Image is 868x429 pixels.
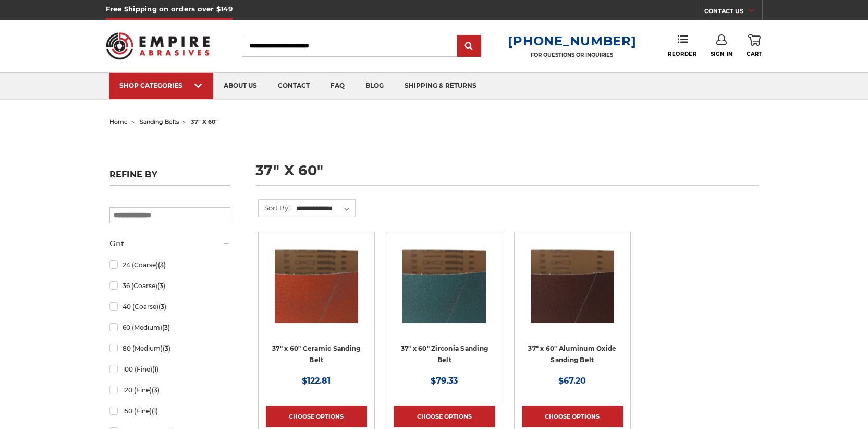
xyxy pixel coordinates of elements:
[157,282,165,290] span: (3)
[109,170,230,186] h5: Refine by
[267,73,320,99] a: contact
[531,240,614,323] img: 37" x 60" Aluminum Oxide Sanding Belt
[109,277,230,295] a: 36 (Coarse)
[152,386,160,394] span: (3)
[275,240,358,323] img: 37" x 60" Ceramic Sanding Belt
[109,118,128,125] a: home
[109,256,230,274] a: 24 (Coarse)
[266,240,367,341] a: 37" x 60" Ceramic Sanding Belt
[704,5,762,20] a: CONTACT US
[163,344,170,352] span: (3)
[162,324,170,331] span: (3)
[109,402,230,420] a: 150 (Fine)
[522,406,623,427] a: Choose Options
[109,339,230,357] a: 80 (Medium)
[266,406,367,427] a: Choose Options
[106,26,210,66] img: Empire Abrasives
[302,376,331,386] span: $122.81
[152,407,158,415] span: (1)
[213,73,267,99] a: about us
[394,406,495,427] a: Choose Options
[272,344,360,364] a: 37" x 60" Ceramic Sanding Belt
[355,73,394,99] a: blog
[668,51,696,57] span: Reorder
[109,360,230,378] a: 100 (Fine)
[508,33,636,49] a: [PHONE_NUMBER]
[558,376,586,386] span: $67.20
[320,73,355,99] a: faq
[711,51,733,57] span: Sign In
[394,240,495,341] a: 37" x 60" Zirconia Sanding Belt
[109,237,230,250] h5: Grit
[508,52,636,58] p: FOR QUESTIONS OR INQUIRIES
[528,344,616,364] a: 37" x 60" Aluminum Oxide Sanding Belt
[522,240,623,341] a: 37" x 60" Aluminum Oxide Sanding Belt
[431,376,458,386] span: $79.33
[668,34,696,57] a: Reorder
[459,36,480,57] input: Submit
[191,118,218,125] span: 37" x 60"
[158,303,166,311] span: (3)
[401,344,488,364] a: 37" x 60" Zirconia Sanding Belt
[402,240,486,323] img: 37" x 60" Zirconia Sanding Belt
[394,73,487,99] a: shipping & returns
[109,318,230,337] a: 60 (Medium)
[140,118,179,125] a: sanding belts
[119,81,203,89] div: SHOP CATEGORIES
[109,381,230,399] a: 120 (Fine)
[158,261,166,269] span: (3)
[259,200,290,216] label: Sort By:
[295,201,355,217] select: Sort By:
[747,51,762,57] span: Cart
[747,34,762,57] a: Cart
[255,163,759,186] h1: 37" x 60"
[109,297,230,316] a: 40 (Coarse)
[152,365,158,373] span: (1)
